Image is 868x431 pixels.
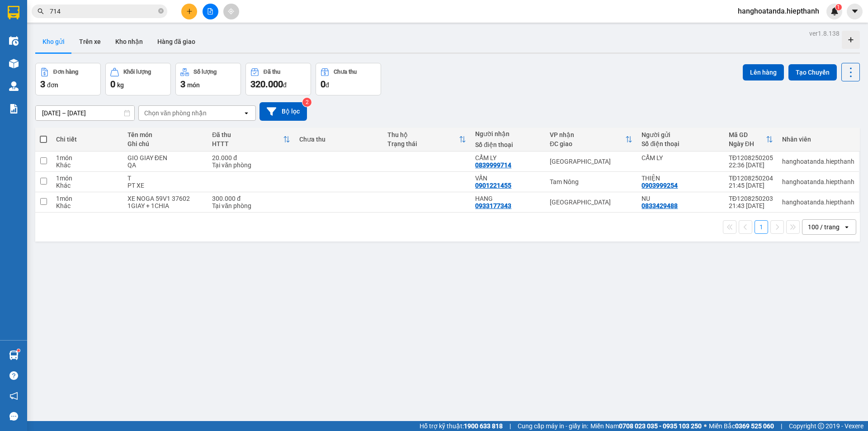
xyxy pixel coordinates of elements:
input: Tìm tên, số ĐT hoặc mã đơn [50,6,156,16]
div: Mã GD [729,131,766,138]
button: Kho gửi [35,31,72,52]
div: ĐC giao [550,140,625,147]
span: đơn [47,81,58,89]
span: Miền Bắc [709,421,774,431]
div: CẨM LY [475,154,541,161]
button: file-add [203,4,218,19]
span: close-circle [158,7,164,16]
sup: 1 [835,4,842,10]
strong: 1900 633 818 [464,422,503,430]
span: aim [228,8,234,14]
div: Số điện thoại [475,141,541,148]
div: XE NOGA 59V1 37602 [127,195,203,202]
div: [GEOGRAPHIC_DATA] [550,199,632,206]
div: Ngày ĐH [729,140,766,147]
span: message [9,412,18,421]
div: Số lượng [193,69,217,75]
div: Chọn văn phòng nhận [144,109,207,118]
div: PT XE [127,182,203,189]
div: [GEOGRAPHIC_DATA] [550,158,632,165]
div: VẤN [475,175,541,182]
div: 0933177343 [475,202,511,209]
div: Thu hộ [387,131,459,138]
div: Khác [56,202,118,209]
div: Đơn hàng [53,69,78,75]
div: 21:45 [DATE] [729,182,773,189]
div: Tạo kho hàng mới [842,31,860,49]
div: QA [127,161,203,169]
span: question-circle [9,371,18,380]
button: Tạo Chuyến [788,64,837,81]
div: HTTT [212,140,283,147]
div: HANG [475,195,541,202]
span: 1 [837,4,840,10]
span: Cung cấp máy in - giấy in: [518,421,588,431]
strong: 0369 525 060 [735,422,774,430]
th: Toggle SortBy [383,128,471,152]
img: warehouse-icon [9,81,19,91]
div: Tam Nông [550,178,632,185]
span: 0 [321,79,325,90]
span: đ [325,81,329,89]
span: đ [283,81,287,89]
div: CẨM LY [642,154,719,161]
span: 3 [40,79,45,90]
sup: 2 [302,98,311,107]
div: Người nhận [475,130,541,137]
div: Ghi chú [127,140,203,147]
button: 1 [755,220,768,234]
img: icon-new-feature [830,7,839,15]
img: warehouse-icon [9,59,19,68]
span: Hỗ trợ kỹ thuật: [420,421,503,431]
div: 0833429488 [642,202,678,209]
div: GIO GIAY ĐEN [127,154,203,161]
div: Trạng thái [387,140,459,147]
div: Khối lượng [123,69,151,75]
button: Chưa thu0đ [316,63,381,95]
div: VP nhận [550,131,625,138]
div: 1 món [56,195,118,202]
div: hanghoatanda.hiepthanh [782,158,854,165]
div: Khác [56,161,118,169]
div: NU [642,195,719,202]
div: hanghoatanda.hiepthanh [782,199,854,206]
div: Khác [56,182,118,189]
span: search [38,8,44,14]
button: aim [223,4,239,19]
button: Trên xe [72,31,108,52]
span: món [187,81,200,89]
th: Toggle SortBy [208,128,294,152]
sup: 1 [17,349,20,352]
div: Nhân viên [782,136,854,143]
div: THIỆN [642,175,719,182]
button: Hàng đã giao [150,31,203,52]
span: close-circle [158,8,164,14]
button: caret-down [847,4,863,19]
div: Tên món [127,131,203,138]
div: Tại văn phòng [212,161,290,169]
div: 20.000 đ [212,154,290,161]
div: TĐ1208250203 [729,195,773,202]
button: plus [181,4,197,19]
span: caret-down [851,7,859,15]
img: logo-vxr [8,6,19,19]
span: kg [117,81,124,89]
div: Đã thu [212,131,283,138]
div: TĐ1208250204 [729,175,773,182]
div: 1 món [56,154,118,161]
div: Đã thu [264,69,280,75]
span: Miền Nam [590,421,702,431]
span: 3 [180,79,185,90]
div: Tại văn phòng [212,202,290,209]
div: ver 1.8.138 [809,28,840,38]
button: Khối lượng0kg [105,63,171,95]
div: 1 món [56,175,118,182]
strong: 0708 023 035 - 0935 103 250 [619,422,702,430]
div: 22:36 [DATE] [729,161,773,169]
div: Người gửi [642,131,719,138]
div: T [127,175,203,182]
span: | [781,421,782,431]
button: Kho nhận [108,31,150,52]
span: file-add [207,8,213,14]
span: ⚪️ [704,424,707,428]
